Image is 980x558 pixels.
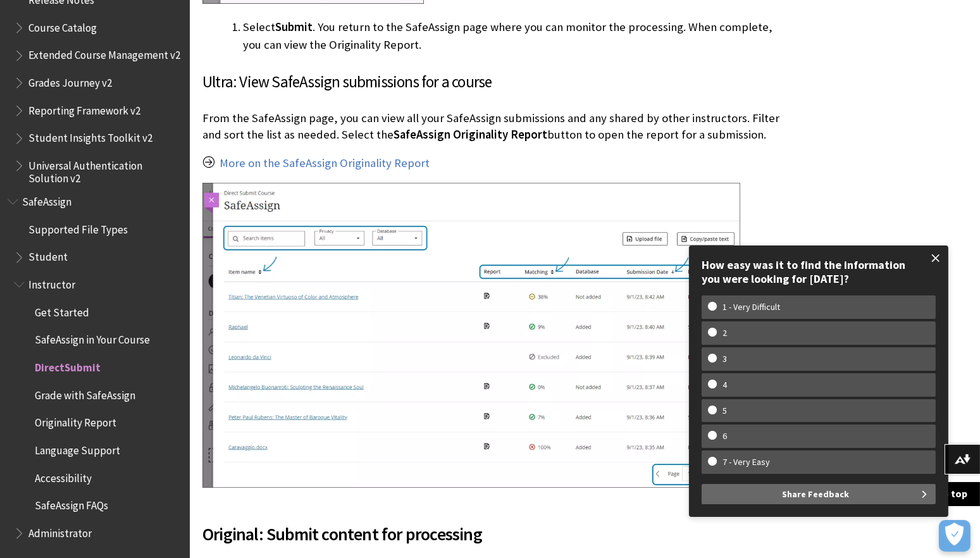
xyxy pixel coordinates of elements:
[202,183,740,487] img: Direct Submit page
[708,328,741,338] w-span: 2
[28,219,128,236] span: Supported File Types
[243,18,780,54] li: Select . You return to the SafeAssign page where you can monitor the processing. When complete, y...
[939,520,971,552] button: فتح التفضيلات
[35,468,92,485] span: Accessibility
[708,302,795,313] w-span: 1 - Very Difficult
[35,495,108,512] span: SafeAssign FAQs
[708,380,741,390] w-span: 4
[28,274,75,291] span: Instructor
[28,128,152,145] span: Student Insights Toolkit v2
[35,440,120,457] span: Language Support
[202,110,780,143] p: From the SafeAssign page, you can view all your SafeAssign submissions and any shared by other in...
[702,484,936,504] button: Share Feedback
[35,302,89,319] span: Get Started
[35,385,135,402] span: Grade with SafeAssign
[708,457,785,468] w-span: 7 - Very Easy
[35,412,116,430] span: Originality Report
[28,155,181,185] span: Universal Authentication Solution v2
[394,127,547,142] span: SafeAssign Originality Report
[28,247,68,264] span: Student
[35,357,101,374] span: DirectSubmit
[35,330,150,347] span: SafeAssign in Your Course
[708,431,741,442] w-span: 6
[275,20,313,34] span: Submit
[28,523,92,540] span: Administrator
[8,191,182,544] nav: Book outline for Blackboard SafeAssign
[702,258,936,285] div: How easy was it to find the information you were looking for [DATE]?
[28,17,97,34] span: Course Catalog
[28,72,112,89] span: Grades Journey v2
[28,45,180,62] span: Extended Course Management v2
[220,156,430,171] a: More on the SafeAssign Originality Report
[202,70,780,94] h3: Ultra: View SafeAssign submissions for a course
[782,484,849,504] span: Share Feedback
[28,100,140,117] span: Reporting Framework v2
[708,406,741,416] w-span: 5
[22,191,71,208] span: SafeAssign
[202,521,780,547] span: Original: Submit content for processing
[708,354,741,364] w-span: 3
